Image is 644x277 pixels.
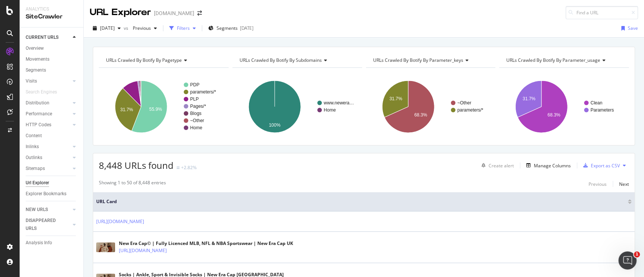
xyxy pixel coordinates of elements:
[26,12,77,21] div: SiteCrawler
[177,167,180,169] img: Equal
[96,198,626,205] span: URL Card
[26,55,78,63] a: Movements
[566,6,638,19] input: Find a URL
[478,159,514,171] button: Create alert
[26,132,78,140] a: Content
[177,25,190,31] div: Filters
[90,22,124,34] button: [DATE]
[119,240,293,247] div: New Era Cap© | Fully Licenced MLB, NFL & NBA Sportswear | New Era Cap UK
[105,54,222,66] h4: URLs Crawled By Botify By pagetype
[26,66,46,74] div: Segments
[130,22,160,34] button: Previous
[618,251,636,269] iframe: Intercom live chat
[26,190,66,198] div: Explorer Bookmarks
[499,74,627,139] div: A chart.
[190,125,202,130] text: Home
[181,164,197,171] div: +2.82%
[26,66,78,74] a: Segments
[96,218,144,225] a: [URL][DOMAIN_NAME]
[190,118,204,123] text: ~Other
[26,190,78,198] a: Explorer Bookmarks
[26,44,78,52] a: Overview
[489,162,514,169] div: Create alert
[26,165,45,173] div: Sitemaps
[190,104,206,109] text: Pages/*
[190,89,216,95] text: parameters/*
[269,122,280,128] text: 100%
[26,88,57,96] div: Search Engines
[26,121,51,129] div: HTTP Codes
[26,143,39,151] div: Inlinks
[26,99,49,107] div: Distribution
[591,162,620,169] div: Export as CSV
[619,179,629,188] button: Next
[26,217,71,233] a: DISAPPEARED URLS
[26,165,71,173] a: Sitemaps
[389,96,402,101] text: 31.7%
[414,112,427,118] text: 68.3%
[240,25,254,31] div: [DATE]
[26,206,48,214] div: NEW URLS
[26,179,78,187] a: Url Explorer
[26,217,64,233] div: DISAPPEARED URLS
[26,179,49,187] div: Url Explorer
[26,206,71,214] a: NEW URLS
[634,251,640,257] span: 1
[505,54,622,66] h4: URLs Crawled By Botify By parameter_usage
[580,159,620,171] button: Export as CSV
[99,74,227,139] svg: A chart.
[26,44,44,52] div: Overview
[190,111,201,116] text: Blogs
[523,161,571,170] button: Manage Columns
[100,25,115,31] span: 2025 Aug. 8th
[324,107,336,113] text: Home
[26,110,71,118] a: Performance
[26,154,42,162] div: Outlinks
[205,22,257,34] button: Segments[DATE]
[99,179,166,188] div: Showing 1 to 50 of 8,448 entries
[323,100,354,106] text: www.newera…
[197,11,202,16] div: arrow-right-arrow-left
[26,88,65,96] a: Search Engines
[26,34,58,41] div: CURRENT URLS
[457,107,483,113] text: parameters/*
[547,112,560,118] text: 68.3%
[372,54,489,66] h4: URLs Crawled By Botify By parameter_keys
[119,247,167,254] a: [URL][DOMAIN_NAME]
[619,181,629,187] div: Next
[26,99,71,107] a: Distribution
[589,181,607,187] div: Previous
[26,154,71,162] a: Outlinks
[373,57,463,63] span: URLs Crawled By Botify By parameter_keys
[149,107,162,112] text: 55.9%
[190,96,199,102] text: PLP
[26,110,52,118] div: Performance
[26,132,42,140] div: Content
[217,25,238,31] span: Segments
[366,74,494,139] svg: A chart.
[90,6,151,19] div: URL Explorer
[190,82,200,87] text: PDP
[124,25,130,31] span: vs
[590,107,614,113] text: Parameters
[618,22,638,34] button: Save
[589,179,607,188] button: Previous
[26,77,71,85] a: Visits
[26,143,71,151] a: Inlinks
[590,100,602,106] text: Clean
[232,74,360,139] svg: A chart.
[26,239,78,247] a: Analysis Info
[166,22,199,34] button: Filters
[523,96,535,101] text: 31.7%
[26,34,71,41] a: CURRENT URLS
[154,9,194,17] div: [DOMAIN_NAME]
[628,25,638,31] div: Save
[506,57,600,63] span: URLs Crawled By Botify By parameter_usage
[106,57,182,63] span: URLs Crawled By Botify By pagetype
[26,6,77,12] div: Analytics
[534,162,571,169] div: Manage Columns
[26,239,52,247] div: Analysis Info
